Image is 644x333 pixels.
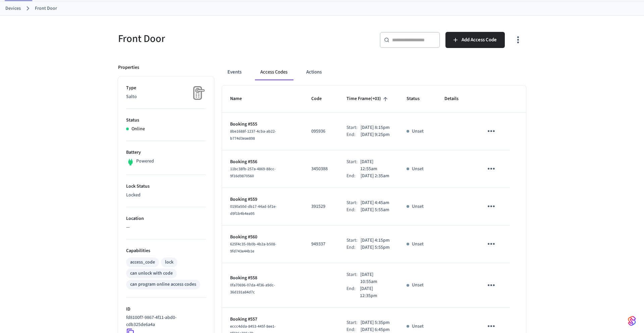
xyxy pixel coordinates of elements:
[628,316,636,326] img: SeamLogoGradient.69752ec5.svg
[311,203,330,210] p: 391529
[118,64,139,71] p: Properties
[136,158,154,165] p: Powered
[412,165,424,173] p: Unset
[361,199,389,206] p: [DATE] 4:45am
[346,285,360,299] div: End:
[361,173,389,180] p: [DATE] 2:35am
[346,173,361,180] div: End:
[346,158,360,173] div: Start:
[361,131,390,138] p: [DATE] 9:25pm
[230,316,295,323] p: Booking #557
[126,314,203,328] p: fd8100f7-9867-4f11-abd0-cdb325de6a4a
[126,306,206,313] p: ID
[346,319,361,326] div: Start:
[126,117,206,124] p: Status
[230,282,275,295] span: 0fa70696-07da-4f36-a9dc-36d191a84d7c
[346,244,361,251] div: End:
[361,244,390,251] p: [DATE] 5:55pm
[230,94,251,104] span: Name
[5,5,21,12] a: Devices
[255,64,293,80] button: Access Codes
[126,192,206,199] p: Locked
[412,323,424,330] p: Unset
[230,241,276,254] span: 625f4c35-0b0b-4b2a-b508-9fd743e44b1e
[126,183,206,190] p: Lock Status
[346,271,360,285] div: Start:
[311,241,330,248] p: 949337
[222,64,247,80] button: Events
[126,215,206,222] p: Location
[222,64,526,80] div: ant example
[35,5,57,12] a: Front Door
[412,241,424,248] p: Unset
[444,94,467,104] span: Details
[230,129,276,141] span: 8be1688f-1237-4cba-ab22-b774d3eae898
[360,271,390,285] p: [DATE] 10:55am
[346,199,361,206] div: Start:
[130,281,196,288] div: can program online access codes
[230,196,295,203] p: Booking #559
[126,93,206,100] p: Salto
[230,158,295,165] p: Booking #556
[126,247,206,254] p: Capabilities
[130,270,173,277] div: can unlock with code
[311,94,330,104] span: Code
[346,237,361,244] div: Start:
[346,94,390,104] span: Time Frame(+03)
[346,206,361,213] div: End:
[311,128,330,135] p: 095936
[165,259,173,266] div: lock
[230,275,295,282] p: Booking #558
[412,203,424,210] p: Unset
[360,285,390,299] p: [DATE] 12:35pm
[412,128,424,135] p: Unset
[230,166,276,179] span: 11bc38fb-257a-4869-88cc-9f16d9870560
[361,206,389,213] p: [DATE] 5:55am
[230,121,295,128] p: Booking #555
[118,32,318,46] h5: Front Door
[230,204,277,217] span: 0190a50d-db17-44ad-bf1e-d9f1b4b4ea95
[126,149,206,156] p: Battery
[346,124,361,131] div: Start:
[407,94,428,104] span: Status
[311,165,330,173] p: 3450388
[230,234,295,241] p: Booking #560
[360,158,390,173] p: [DATE] 12:55am
[131,126,145,133] p: Online
[361,319,390,326] p: [DATE] 5:35pm
[130,259,155,266] div: access_code
[462,36,497,44] span: Add Access Code
[445,32,505,48] button: Add Access Code
[412,282,424,289] p: Unset
[361,124,390,131] p: [DATE] 8:15pm
[346,131,361,138] div: End:
[189,85,206,101] img: Placeholder Lock Image
[301,64,327,80] button: Actions
[361,237,390,244] p: [DATE] 4:15pm
[126,85,206,92] p: Type
[126,224,206,231] p: —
